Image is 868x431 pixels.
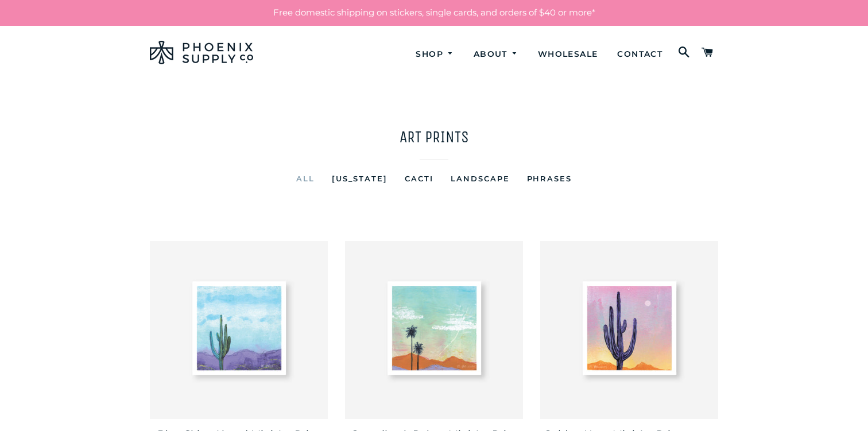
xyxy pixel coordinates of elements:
a: About [465,39,527,69]
a: All [288,172,323,185]
a: Landscape [442,172,518,185]
a: Shop [407,39,463,69]
img: Phoenix Supply Co. [150,41,253,64]
img: Blue Skies Ahead Mini Art Print [150,241,328,419]
a: Wholesale [529,39,607,69]
a: Phrases [518,172,581,185]
img: Golden Hour Mini Art Print [540,241,718,419]
a: Contact [609,39,671,69]
a: [US_STATE] [323,172,397,185]
h1: Art Prints [150,126,718,148]
img: Camelback Palms Mini Art Print [345,241,523,419]
a: Cacti [396,172,442,185]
